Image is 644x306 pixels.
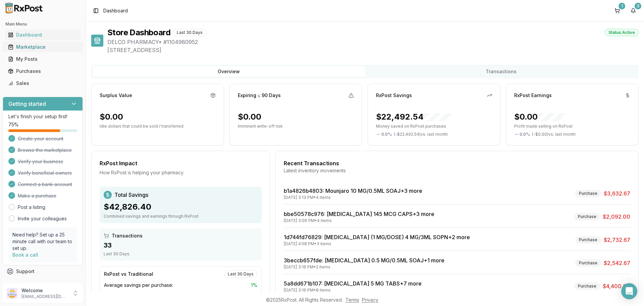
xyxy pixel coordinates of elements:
div: Dashboard [8,32,77,38]
div: 1 [619,3,625,9]
span: 0.0 % [520,132,530,137]
a: 5a8dd671b107: [MEDICAL_DATA] 5 MG TABS+7 more [284,280,422,287]
div: Purchase [575,259,601,267]
p: Idle dollars that could be sold / transferred [100,124,216,129]
button: My Posts [3,54,83,64]
div: Last 30 Days [104,251,258,257]
p: Money saved on RxPost purchases [376,124,492,129]
a: Post a listing [18,204,45,211]
a: 3beccb657fde: [MEDICAL_DATA] 0.5 MG/0.5ML SOAJ+1 more [284,257,444,264]
span: 75 % [8,121,18,128]
button: Overview [93,66,365,77]
span: $2,542.67 [604,259,630,267]
div: Surplus Value [100,92,132,99]
span: Total Savings [114,191,148,199]
div: $42,826.40 [104,202,258,212]
div: [DATE] 3:06 PM • 4 items [284,218,434,223]
div: Recent Transactions [284,159,630,167]
button: 3 [628,5,639,16]
div: RxPost Impact [100,159,262,167]
a: Invite your colleagues [18,215,67,222]
div: Marketplace [8,44,77,50]
button: Dashboard [3,30,83,40]
p: [EMAIL_ADDRESS][DOMAIN_NAME] [21,294,68,299]
a: 1d744fd76829: [MEDICAL_DATA] (1 MG/DOSE) 4 MG/3ML SOPN+2 more [284,234,470,241]
h3: Getting started [8,100,46,108]
div: Last 30 Days [173,29,206,36]
span: $2,092.00 [603,213,630,221]
span: Transactions [112,232,143,239]
span: DELCO PHARMACY • # 1104980952 [107,38,639,46]
a: Terms [345,297,359,303]
h1: Store Dashboard [107,27,170,38]
a: Privacy [362,297,378,303]
div: Combined savings and earnings through RxPost [104,214,258,219]
span: ( - $22,492.54 ) vs. last month [394,132,448,137]
span: Verify your business [18,158,63,165]
a: Sales [5,77,80,89]
div: RxPost Savings [376,92,412,99]
button: Purchases [3,66,83,77]
a: Dashboard [5,29,80,41]
div: [DATE] 3:16 PM • 8 items [284,288,422,293]
div: RxPost vs Traditional [104,271,153,277]
span: Make a purchase [18,192,56,199]
img: RxPost Logo [3,3,46,13]
span: Connect a bank account [18,181,72,188]
span: 1 % [251,282,257,289]
span: Feedback [16,280,39,287]
p: Need help? Set up a 25 minute call with our team to set up. [12,231,73,252]
button: Support [3,265,83,277]
span: $4,400.00 [603,282,630,290]
span: $3,632.67 [604,189,630,198]
span: Verify beneficial owners [18,170,72,176]
div: Purchase [575,190,601,197]
div: Status: Active [605,29,639,36]
p: Profit made selling on RxPost [514,124,630,129]
a: Book a call [12,252,38,258]
div: My Posts [8,56,77,62]
div: [DATE] 3:16 PM • 2 items [284,264,444,270]
div: $0.00 [100,112,123,122]
div: Purchase [574,282,600,290]
div: 3 [635,3,641,9]
div: Last 30 Days [224,270,257,278]
div: Sales [8,80,77,87]
span: ( - $0.00 ) vs. last month [532,132,576,137]
span: Dashboard [103,7,128,14]
div: 33 [104,241,258,250]
a: Purchases [5,65,80,77]
span: [STREET_ADDRESS] [107,46,639,54]
p: Welcome [21,287,68,294]
h2: Main Menu [5,21,80,27]
nav: breadcrumb [103,7,128,14]
span: Create your account [18,135,63,142]
div: [DATE] 4:58 PM • 3 items [284,241,470,247]
div: Expiring ≤ 90 Days [238,92,281,99]
p: Imminent write-off risk [238,124,354,129]
div: $0.00 [514,112,565,122]
button: Transactions [365,66,637,77]
button: Sales [3,78,83,89]
div: $0.00 [238,112,261,122]
div: $22,492.54 [376,112,450,122]
div: Latest inventory movements [284,167,630,174]
div: [DATE] 3:13 PM • 4 items [284,195,422,200]
a: bbe50578c976: [MEDICAL_DATA] 145 MCG CAPS+3 more [284,211,434,217]
div: Purchase [574,213,600,220]
a: My Posts [5,53,80,65]
span: $2,732.67 [604,236,630,244]
div: RxPost Earnings [514,92,552,99]
span: Browse the marketplace [18,147,72,154]
button: Marketplace [3,42,83,52]
p: Let's finish your setup first! [8,113,77,120]
span: 0.0 % [381,132,392,137]
button: Feedback [3,277,83,290]
img: User avatar [7,288,17,299]
div: Purchase [575,236,601,244]
span: Average savings per purchase: [104,282,173,289]
div: Purchases [8,68,77,75]
div: How RxPost is helping your pharmacy [100,169,262,176]
button: 1 [612,5,623,16]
